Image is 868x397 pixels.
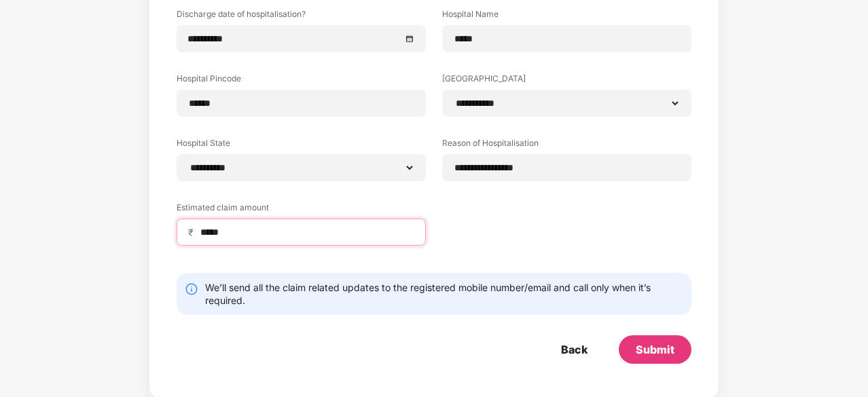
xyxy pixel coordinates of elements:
label: Reason of Hospitalisation [442,137,691,154]
label: Hospital State [177,137,426,154]
div: Submit [636,342,674,357]
label: Discharge date of hospitalisation? [177,8,426,25]
label: Estimated claim amount [177,202,426,219]
div: Back [561,342,587,357]
span: ₹ [188,226,199,239]
label: Hospital Name [442,8,691,25]
label: [GEOGRAPHIC_DATA] [442,73,691,90]
img: svg+xml;base64,PHN2ZyBpZD0iSW5mby0yMHgyMCIgeG1sbnM9Imh0dHA6Ly93d3cudzMub3JnLzIwMDAvc3ZnIiB3aWR0aD... [185,282,198,296]
label: Hospital Pincode [177,73,426,90]
div: We’ll send all the claim related updates to the registered mobile number/email and call only when... [205,281,683,307]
